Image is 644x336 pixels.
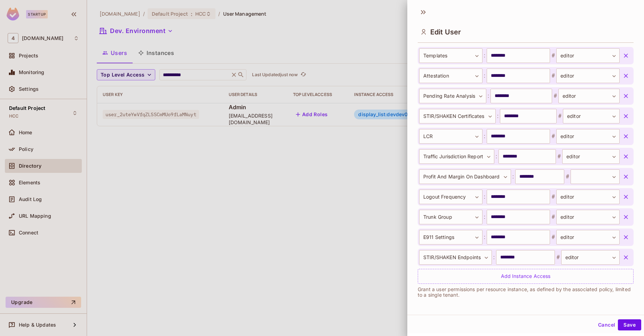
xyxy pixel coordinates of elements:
div: editor [556,129,620,144]
div: LCR [419,129,482,144]
span: # [552,92,558,100]
span: : [482,233,487,241]
span: # [550,72,556,80]
div: editor [556,210,620,224]
span: # [550,213,556,221]
span: # [564,173,571,181]
div: Trunk Group [419,210,482,224]
span: # [550,193,556,201]
div: Add Instance Access [418,269,634,284]
div: editor [556,230,620,245]
div: editor [563,109,620,123]
span: # [550,233,556,241]
div: editor [556,48,620,63]
span: : [486,92,490,100]
span: : [482,51,487,60]
div: E911 Settings [419,230,482,245]
span: # [555,253,561,262]
div: editor [556,190,620,204]
span: : [482,193,487,201]
div: editor [558,89,620,103]
span: # [550,132,556,141]
div: STIR/SHAKEN Endpoints [419,250,492,265]
button: Cancel [595,319,618,330]
div: Templates [419,48,482,63]
span: Edit User [430,28,461,36]
div: editor [556,69,620,83]
button: Save [618,319,641,330]
div: editor [562,149,620,164]
span: : [482,132,487,141]
span: # [557,112,563,120]
div: editor [561,250,620,265]
span: # [550,51,556,60]
span: : [496,112,500,120]
span: # [556,152,562,161]
div: Attestation [419,69,482,83]
span: : [494,152,498,161]
span: : [482,72,487,80]
span: : [511,173,515,181]
span: : [482,213,487,221]
div: Logout Frequency [419,190,482,204]
div: Traffic Jurisdiction Report [419,149,494,164]
div: Profit And Margin On Dashboard [419,169,511,184]
p: Grant a user permissions per resource instance, as defined by the associated policy, limited to a... [418,287,634,298]
span: : [492,253,496,262]
div: STIR/SHAKEN Certificates [419,109,496,123]
div: Pending Rate Analysis [419,89,486,103]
